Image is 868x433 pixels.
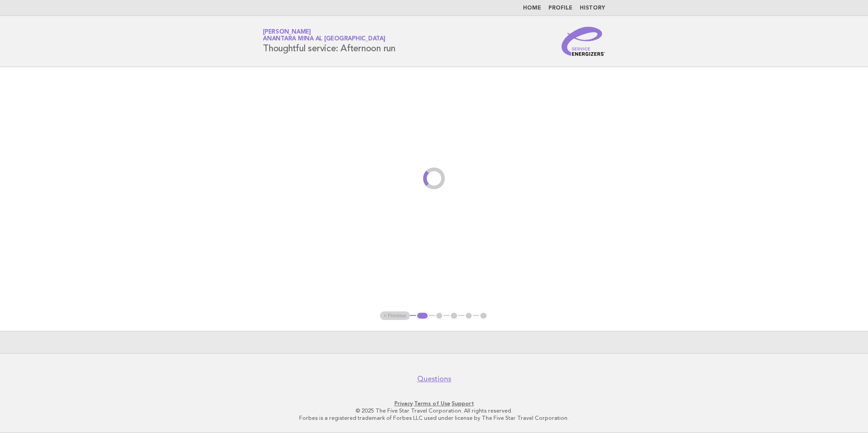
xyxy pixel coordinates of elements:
h1: Thoughtful service: Afternoon run [263,30,395,53]
a: Home [523,5,541,11]
p: © 2025 The Five Star Travel Corporation. All rights reserved. [156,407,712,414]
a: Support [452,400,474,407]
a: Questions [417,374,451,384]
a: Terms of Use [414,400,450,407]
img: Service Energizers [562,27,605,56]
span: Anantara Mina al [GEOGRAPHIC_DATA] [263,36,385,42]
p: · · [156,400,712,407]
p: Forbes is a registered trademark of Forbes LLC used under license by The Five Star Travel Corpora... [156,414,712,422]
a: [PERSON_NAME]Anantara Mina al [GEOGRAPHIC_DATA] [263,29,385,42]
a: Privacy [395,400,413,407]
a: Profile [548,5,572,11]
a: History [580,5,605,11]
